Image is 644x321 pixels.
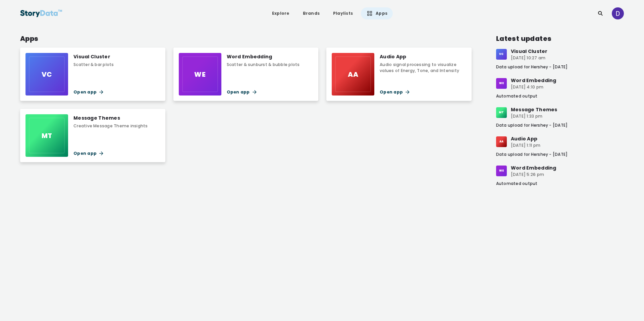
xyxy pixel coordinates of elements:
[380,53,466,60] div: Audio App
[267,7,295,19] a: Explore
[511,77,556,84] div: Word Embedding
[496,166,507,176] div: WE
[73,62,114,68] div: Scatter & bar plots
[20,34,474,44] div: Apps
[511,164,556,172] div: Word Embedding
[361,7,393,19] a: Apps
[73,123,148,129] div: Creative Message Theme insights
[496,49,507,60] div: VC
[496,93,624,99] div: Automated output
[328,7,358,19] a: Playlists
[496,34,624,44] div: Latest updates
[511,172,556,178] div: [DATE] 5:26 pm
[29,56,65,92] div: VC
[335,56,371,92] div: AA
[511,106,557,113] div: Message Themes
[511,48,548,55] div: Visual Cluster
[298,7,325,19] a: Brands
[511,135,540,142] div: Audio App
[20,7,62,19] img: StoryData Logo
[496,122,624,128] div: Data upload for Hershey - [DATE]
[73,150,148,157] div: Open app
[496,78,507,89] div: WE
[182,56,218,92] div: WE
[511,84,556,90] div: [DATE] 4:10 pm
[29,118,65,153] div: MT
[496,136,507,147] div: AA
[227,53,300,60] div: Word Embedding
[612,7,624,19] img: ACg8ocKzwPDiA-G5ZA1Mflw8LOlJAqwuiocHy5HQ8yAWPW50gy9RiA=s96-c
[511,142,540,148] div: [DATE] 1:11 pm
[496,181,624,187] div: Automated output
[511,113,557,119] div: [DATE] 1:33 pm
[73,53,114,60] div: Visual Cluster
[496,64,624,70] div: Data upload for Hershey - [DATE]
[380,89,466,95] div: Open app
[227,89,300,95] div: Open app
[227,62,300,68] div: Scatter & sunburst & bubble plots
[380,62,466,74] div: Audio signal processing to visualize values of Energy, Tone, and Intensity
[496,151,624,157] div: Data upload for Hershey - [DATE]
[73,114,148,122] div: Message Themes
[496,107,507,118] div: MT
[511,55,548,61] div: [DATE] 10:27 am
[73,89,114,95] div: Open app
